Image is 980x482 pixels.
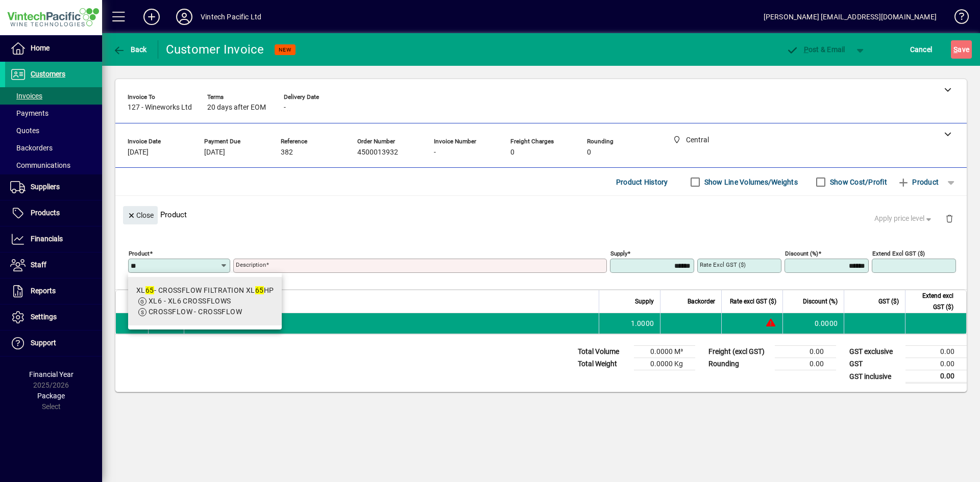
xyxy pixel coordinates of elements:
a: Products [5,200,102,226]
span: Payments [10,109,48,117]
td: 0.00 [905,346,967,358]
a: Home [5,36,102,61]
span: 4500013932 [357,148,398,157]
app-page-header-button: Delete [937,214,962,223]
a: Invoices [5,87,102,105]
span: 0 [510,148,514,157]
span: Rate excl GST ($) [730,296,776,307]
button: Cancel [908,40,935,59]
span: Close [127,207,154,224]
a: Financials [5,226,102,252]
a: Reports [5,278,102,304]
td: Total Weight [573,358,634,370]
button: Profile [168,8,201,26]
label: Show Line Volumes/Weights [702,177,798,187]
mat-label: Discount (%) [785,250,818,257]
span: Cancel [910,41,933,58]
span: Back [113,45,147,54]
button: Delete [937,206,962,231]
mat-label: Description [236,261,266,268]
span: [DATE] [128,148,149,157]
div: Product [115,196,967,233]
span: 127 - Wineworks Ltd [128,104,192,112]
div: XL - CROSSFLOW FILTRATION XL HP [136,285,274,296]
span: Staff [31,261,46,269]
td: Rounding [703,358,775,370]
span: 382 [281,148,293,157]
a: Staff [5,252,102,278]
td: Total Volume [573,346,634,358]
span: S [953,45,958,54]
span: Financial Year [29,370,73,378]
span: Package [37,392,65,400]
td: GST inclusive [844,370,905,383]
mat-label: Supply [610,250,627,257]
span: Discount (%) [803,296,838,307]
mat-label: Product [129,250,150,257]
div: Vintech Pacific Ltd [201,9,261,25]
a: Quotes [5,122,102,139]
a: Communications [5,157,102,174]
td: 0.00 [905,358,967,370]
td: 0.00 [775,346,836,358]
button: Add [135,8,168,26]
td: Freight (excl GST) [703,346,775,358]
td: 0.0000 M³ [634,346,695,358]
td: 0.00 [905,370,967,383]
label: Show Cost/Profit [828,177,887,187]
mat-label: Extend excl GST ($) [872,250,925,257]
td: GST [844,358,905,370]
app-page-header-button: Back [102,40,158,59]
span: Suppliers [31,183,60,191]
td: 0.0000 [782,313,844,334]
a: Suppliers [5,174,102,200]
span: 20 days after EOM [207,104,266,112]
div: Customer Invoice [166,41,264,58]
span: Quotes [10,126,39,135]
a: Support [5,331,102,356]
span: Apply price level [874,213,934,224]
span: Home [31,44,50,52]
button: Product History [612,173,672,191]
span: 0 [587,148,591,157]
span: Extend excl GST ($) [912,290,953,313]
button: Close [123,206,158,224]
span: Products [31,209,60,217]
mat-label: Rate excl GST ($) [700,261,746,268]
span: Invoices [10,92,42,100]
span: Financials [31,235,63,243]
span: XL6 - XL6 CROSSFLOWS [149,297,231,305]
a: Settings [5,305,102,330]
span: CROSSFLOW - CROSSFLOW [149,308,242,316]
span: 1.0000 [631,318,654,328]
span: Customers [31,70,65,78]
a: Payments [5,105,102,122]
span: Product History [616,174,668,190]
span: Settings [31,313,57,321]
span: - [434,148,436,157]
em: 65 [255,286,264,294]
span: ost & Email [786,45,845,54]
em: 65 [145,286,154,294]
a: Knowledge Base [947,2,967,35]
button: Save [951,40,972,59]
span: - [284,104,286,112]
span: Support [31,339,56,347]
span: Supply [635,296,654,307]
span: Backorder [688,296,715,307]
td: GST exclusive [844,346,905,358]
span: Backorders [10,144,53,152]
a: Backorders [5,139,102,157]
div: [PERSON_NAME] [EMAIL_ADDRESS][DOMAIN_NAME] [764,9,937,25]
app-page-header-button: Close [120,210,160,219]
button: Apply price level [870,210,938,228]
mat-option: XL65 - CROSSFLOW FILTRATION XL65 HP [128,277,282,325]
td: 0.0000 Kg [634,358,695,370]
span: Reports [31,287,56,295]
span: GST ($) [878,296,899,307]
td: 0.00 [775,358,836,370]
span: Communications [10,161,70,169]
button: Post & Email [781,40,850,59]
span: P [804,45,808,54]
span: ave [953,41,969,58]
